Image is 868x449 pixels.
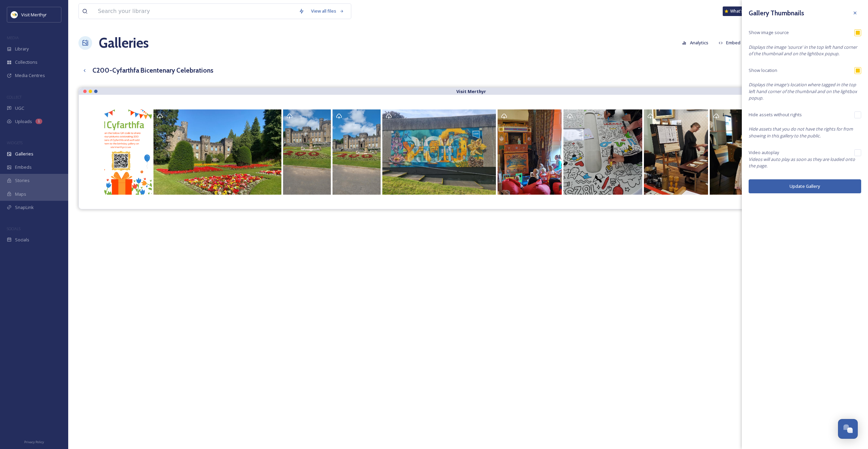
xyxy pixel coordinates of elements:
[15,118,32,125] span: Uploads
[749,44,857,57] em: Displays the image 'source' in the top left hand corner of the thumbnail and on the lightbox popup.
[15,164,32,170] span: Embeds
[749,156,855,169] em: Videos will auto play as soon as they are loaded onto the page.
[15,59,38,65] span: Collections
[749,179,861,193] button: Update Gallery
[749,111,802,118] span: Hide assets without rights
[749,149,779,156] span: Video autoplay
[15,46,29,52] span: Library
[15,177,30,184] span: Stories
[99,33,149,53] a: Galleries
[11,11,18,18] img: download.jpeg
[749,29,789,36] span: Show image source
[7,140,23,145] span: WIDGETS
[749,67,777,74] span: Show location
[15,151,33,157] span: Galleries
[456,88,486,94] strong: Visit Merthyr
[723,6,757,16] a: What's New
[15,237,29,243] span: Socials
[709,108,824,195] a: The scenery
[15,204,34,211] span: SnapLink
[7,35,19,40] span: MEDIA
[21,12,47,18] span: Visit Merthyr
[7,94,21,100] span: COLLECT
[35,119,42,124] div: 1
[679,36,715,49] a: Analytics
[15,105,24,111] span: UGC
[24,440,44,444] span: Privacy Policy
[749,8,804,18] h3: Gallery Thumbnails
[679,36,712,49] button: Analytics
[24,437,44,446] a: Privacy Policy
[749,81,857,101] em: Displays the image's location where tagged in the top left hand corner of the thumbnail and on th...
[15,191,26,197] span: Maps
[7,226,20,231] span: SOCIALS
[92,65,214,75] h3: C200-Cyfarthfa Bicentenary Celebrations
[749,126,853,138] em: Hide assets that you do not have the rights for from showing in this gallery to the public.
[15,72,45,79] span: Media Centres
[838,419,858,439] button: Open Chat
[308,4,348,18] a: View all files
[94,4,295,19] input: Search your library
[715,36,744,49] button: Embed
